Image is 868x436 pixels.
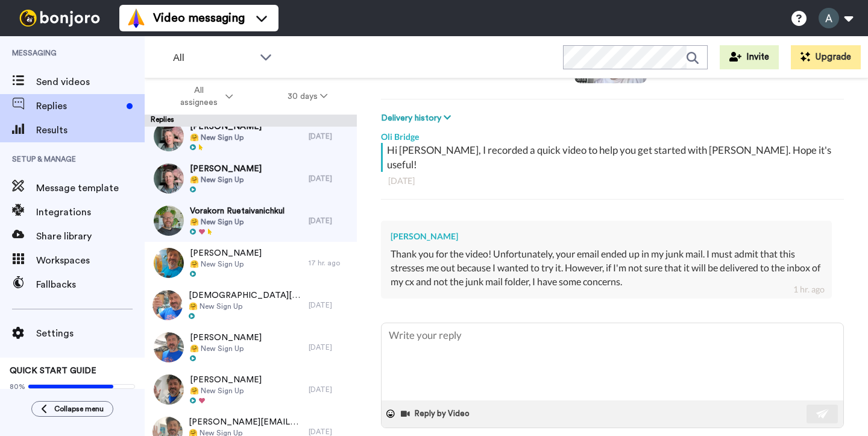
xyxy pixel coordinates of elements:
span: QUICK START GUIDE [10,367,96,375]
button: Reply by Video [400,405,473,423]
button: All assignees [147,80,260,113]
a: [PERSON_NAME]🤗 New Sign Up[DATE] [145,326,357,368]
span: Results [36,123,145,137]
span: 🤗 New Sign Up [190,175,262,185]
span: 🤗 New Sign Up [190,259,262,269]
span: 🤗 New Sign Up [189,302,303,311]
span: Settings [36,326,145,341]
span: Message template [36,181,145,195]
div: [DATE] [309,343,351,352]
span: [PERSON_NAME] [190,374,262,386]
span: 🤗 New Sign Up [190,217,285,227]
span: 🤗 New Sign Up [190,133,262,142]
span: Send videos [36,75,145,89]
div: [DATE] [309,216,351,226]
div: [DATE] [388,175,837,187]
span: Video messaging [153,10,245,27]
button: Collapse menu [31,401,113,417]
span: [PERSON_NAME] [190,121,262,133]
div: [DATE] [309,174,351,183]
img: send-white.svg [816,409,829,419]
a: [DEMOGRAPHIC_DATA][PERSON_NAME]🤗 New Sign Up[DATE] [145,284,357,326]
div: Thank you for the video! Unfortunately, your email ended up in my junk mail. I must admit that th... [391,247,822,289]
span: [PERSON_NAME] [190,332,262,344]
span: [PERSON_NAME] [190,247,262,259]
img: vm-color.svg [127,8,146,28]
img: f33cda64-340f-4753-b3ac-5768991b72f7-thumb.jpg [154,206,184,236]
span: Workspaces [36,253,145,268]
img: f10ed394-d962-4f26-9dbc-02d848830d77-thumb.jpg [154,163,184,194]
span: Vorakorn Ruetaivanichkul [190,205,285,217]
span: Collapse menu [54,404,104,414]
span: Integrations [36,205,145,220]
span: All [173,51,254,65]
img: d9f2cf34-a00f-4e18-92d5-922824678bbd-thumb.jpg [154,332,184,362]
span: [PERSON_NAME] [190,163,262,175]
a: [PERSON_NAME]🤗 New Sign Up[DATE] [145,115,357,157]
div: Hi [PERSON_NAME], I recorded a quick video to help you get started with [PERSON_NAME]. Hope it's ... [387,143,841,172]
a: [PERSON_NAME]🤗 New Sign Up[DATE] [145,157,357,200]
button: 30 days [260,86,355,107]
div: [DATE] [309,131,351,141]
img: 587bb185-235c-4b5b-8672-f5e82b8e3d41-thumb.jpg [154,121,184,151]
img: dbe9cd5f-600b-4a5f-b476-a11dd53300d3-thumb.jpg [154,248,184,278]
span: Share library [36,229,145,244]
div: [DATE] [309,300,351,310]
span: 🤗 New Sign Up [190,386,262,396]
span: Replies [36,99,122,113]
div: Oli Bridge [381,125,844,143]
button: Invite [720,45,779,69]
div: 17 hr. ago [309,258,351,268]
div: [PERSON_NAME] [391,230,822,242]
button: Delivery history [381,112,454,125]
span: [PERSON_NAME][EMAIL_ADDRESS][DOMAIN_NAME] [189,416,303,428]
span: Fallbacks [36,277,145,292]
div: 1 hr. ago [793,283,825,295]
img: 1100b7b2-d5c7-4d52-b9ae-854e82abeb54-thumb.jpg [154,374,184,405]
span: [DEMOGRAPHIC_DATA][PERSON_NAME] [189,289,303,302]
a: [PERSON_NAME]🤗 New Sign Up[DATE] [145,368,357,411]
img: bj-logo-header-white.svg [14,10,105,27]
a: Vorakorn Ruetaivanichkul🤗 New Sign Up[DATE] [145,200,357,242]
div: Replies [145,115,357,127]
a: [PERSON_NAME]🤗 New Sign Up17 hr. ago [145,242,357,284]
img: a8ba201b-a591-4077-b867-a3f26e438069-thumb.jpg [153,290,183,320]
span: 80% [10,382,25,391]
span: All assignees [174,84,223,109]
div: [DATE] [309,385,351,394]
span: 🤗 New Sign Up [190,344,262,353]
button: Upgrade [791,45,861,69]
